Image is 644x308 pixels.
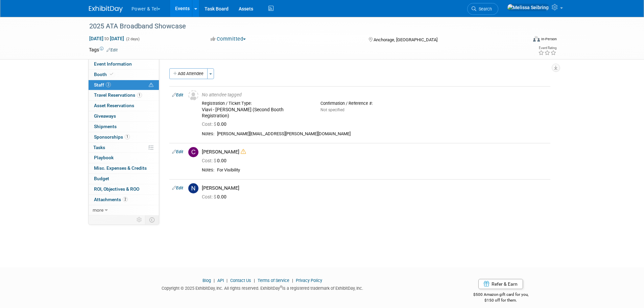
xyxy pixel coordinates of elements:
[149,82,153,88] span: Potential Scheduling Conflict -- at least one attendee is tagged in another overlapping event.
[94,92,142,98] span: Travel Reservations
[89,132,159,142] a: Sponsorships1
[89,195,159,205] a: Attachments2
[89,35,124,42] span: [DATE] [DATE]
[217,167,548,173] div: For Visibility
[202,121,229,127] span: 0.00
[106,82,111,87] span: 3
[241,149,246,154] i: Double-book Warning!
[225,278,229,283] span: |
[94,134,130,140] span: Sponsorships
[188,147,198,157] img: C.jpg
[125,134,130,139] span: 1
[123,197,128,202] span: 2
[374,37,437,42] span: Anchorage, [GEOGRAPHIC_DATA]
[446,287,555,303] div: $500 Amazon gift card for you,
[172,149,183,154] a: Edit
[94,165,147,171] span: Misc. Expenses & Credits
[89,163,159,173] a: Misc. Expenses & Credits
[137,93,142,98] span: 1
[89,184,159,194] a: ROI, Objectives & ROO
[93,207,103,213] span: more
[89,59,159,69] a: Event Information
[89,80,159,90] a: Staff3
[320,108,344,112] span: Not specified
[290,278,295,283] span: |
[172,186,183,190] a: Edit
[87,20,517,32] div: 2025 ATA Broadband Showcase
[94,103,134,108] span: Asset Reservations
[258,278,289,283] a: Terms of Service
[145,215,159,224] td: Toggle Event Tabs
[446,298,555,303] div: $150 off for them.
[202,92,548,98] div: No attendee tagged
[202,158,217,163] span: Cost: $
[202,107,310,119] div: Viavi - [PERSON_NAME] (Second Booth Registration)
[202,185,548,191] div: [PERSON_NAME]
[208,35,248,43] button: Committed
[94,61,132,67] span: Event Information
[202,131,214,137] div: Notes:
[94,72,115,77] span: Booth
[89,174,159,184] a: Budget
[89,6,123,13] img: ExhibitDay
[188,183,198,193] img: N.jpg
[94,113,116,119] span: Giveaways
[252,278,257,283] span: |
[217,278,224,283] a: API
[89,90,159,100] a: Travel Reservations1
[94,82,111,88] span: Staff
[507,4,549,11] img: Melissa Seibring
[280,285,282,289] sup: ®
[541,37,557,42] div: In-Person
[94,186,139,192] span: ROI, Objectives & ROO
[487,35,557,45] div: Event Format
[103,36,110,41] span: to
[202,278,211,283] a: Blog
[533,36,540,42] img: Format-Inperson.png
[538,46,556,50] div: Event Rating
[296,278,322,283] a: Privacy Policy
[89,284,436,291] div: Copyright © 2025 ExhibitDay, Inc. All rights reserved. ExhibitDay is a registered trademark of Ex...
[89,205,159,215] a: more
[94,176,109,181] span: Budget
[202,121,217,127] span: Cost: $
[89,70,159,80] a: Booth
[94,124,117,129] span: Shipments
[202,149,548,155] div: [PERSON_NAME]
[89,101,159,111] a: Asset Reservations
[188,90,198,100] img: Unassigned-User-Icon.png
[89,111,159,121] a: Giveaways
[94,197,128,202] span: Attachments
[467,3,498,15] a: Search
[478,279,523,289] a: Refer & Earn
[106,48,118,52] a: Edit
[89,153,159,163] a: Playbook
[125,37,140,41] span: (2 days)
[202,101,310,106] div: Registration / Ticket Type:
[217,131,548,137] div: [PERSON_NAME][EMAIL_ADDRESS][PERSON_NAME][DOMAIN_NAME]
[202,194,229,199] span: 0.00
[134,215,145,224] td: Personalize Event Tab Strip
[230,278,251,283] a: Contact Us
[94,155,114,160] span: Playbook
[110,72,113,76] i: Booth reservation complete
[202,167,214,173] div: Notes:
[89,46,118,53] td: Tags
[89,122,159,132] a: Shipments
[172,93,183,97] a: Edit
[320,101,429,106] div: Confirmation / Reference #:
[476,6,492,11] span: Search
[89,143,159,153] a: Tasks
[202,158,229,163] span: 0.00
[169,68,208,79] button: Add Attendee
[212,278,216,283] span: |
[202,194,217,199] span: Cost: $
[93,145,105,150] span: Tasks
